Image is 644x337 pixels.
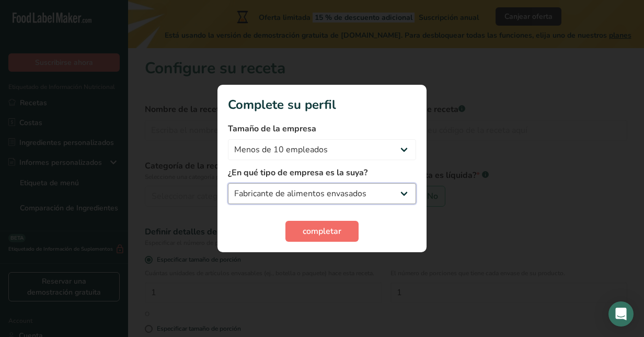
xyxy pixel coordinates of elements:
div: Open Intercom Messenger [608,301,634,327]
button: completar [285,221,359,242]
label: ¿En qué tipo de empresa es la suya? [228,166,416,179]
span: completar [303,225,341,238]
label: Tamaño de la empresa [228,122,416,135]
h1: Complete su perfil [228,95,416,114]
